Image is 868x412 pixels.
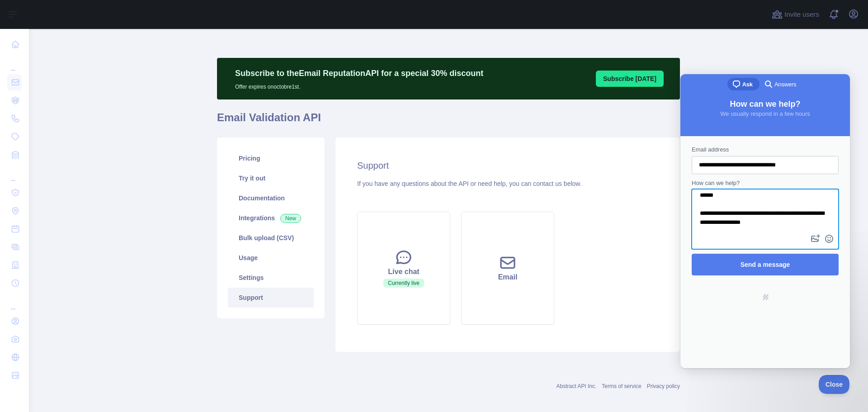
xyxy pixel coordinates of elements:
a: Support [228,288,314,308]
button: Subscribe [DATE] [596,71,664,87]
p: Offer expires on octobre 1st. [235,80,483,90]
div: Live chat [368,266,439,277]
button: Invite users [770,7,821,22]
a: Abstract API Inc. [557,383,597,389]
button: Live chatCurrently live [357,212,450,325]
a: Pricing [228,148,314,168]
button: Email [461,212,554,325]
a: Bulk upload (CSV) [228,228,314,248]
p: Subscribe to the Email Reputation API for a special 30 % discount [235,67,483,80]
a: Usage [228,248,314,268]
a: Integrations New [228,208,314,228]
div: If you have any questions about the API or need help, you can contact us below. [357,179,658,188]
a: Settings [228,268,314,288]
div: ... [7,165,22,183]
a: Terms of service [602,383,641,389]
iframe: Help Scout Beacon - Close [819,375,850,394]
div: Email [472,272,543,283]
a: Try it out [228,168,314,188]
span: Currently live [383,279,424,288]
h2: Support [357,159,658,172]
span: New [280,214,301,223]
span: Invite users [784,9,819,20]
h1: Email Validation API [217,110,680,132]
iframe: Help Scout Beacon - Live Chat, Contact Form, and Knowledge Base [680,74,850,368]
a: Documentation [228,188,314,208]
div: ... [7,293,22,311]
a: Privacy policy [647,383,680,389]
div: ... [7,54,22,72]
